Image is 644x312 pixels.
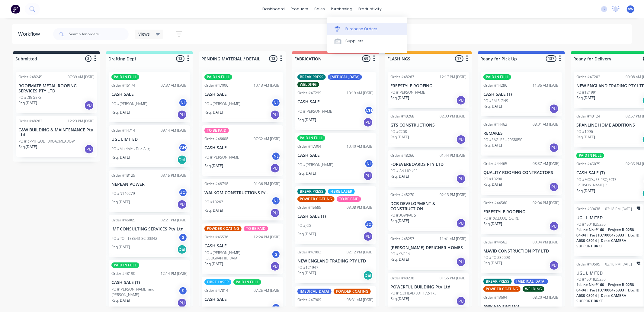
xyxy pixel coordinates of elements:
p: UGL LIMITED [111,137,187,142]
div: 08:31 AM [DATE] [347,297,373,303]
p: PO #EM SIGNS [483,98,508,104]
p: Req. [DATE] [111,244,130,250]
p: CASH SALE [204,297,280,302]
div: Order #47202 [576,74,600,80]
p: Req. [DATE] [297,117,316,123]
div: [MEDICAL_DATA] [328,74,362,80]
div: PU [84,144,94,154]
div: BREAK PRESS[MEDICAL_DATA]WELDINGOrder #4729910:19 AM [DATE]CASH SALEPO #[PERSON_NAME]CHReq.[DATE]PU [295,72,376,130]
a: Purchase Orders [327,23,407,35]
div: PU [549,261,559,270]
p: Req. [DATE] [204,110,223,115]
p: Req. [DATE] [18,144,37,150]
p: CASH SALE [111,92,187,97]
div: POWDER COATING [297,196,335,202]
div: PU [549,104,559,114]
div: Order #48245 [18,74,42,80]
div: TO BE PAID [337,196,361,202]
div: Order #4826212:23 PM [DATE]C&W BUILDING & MAINTENANCE Pty LtdPO #RIPPIT GOLF BROADMEADOWReq.[DATE]PU [16,116,97,157]
p: GTS CONSTRUCTIONS [390,123,466,128]
div: 02:03 PM [DATE] [440,114,466,119]
p: PO #4501825230 [576,277,606,282]
div: PAID IN FULLOrder #4428611:36 AM [DATE]CASH SALE (T)PO #EM SIGNSReq.[DATE]PU [481,72,562,116]
p: PO #N140279 [111,191,135,196]
p: PO #DIGGERS [18,95,42,100]
a: Suppliers [327,35,407,47]
div: purchasing [328,5,355,14]
p: Req. [DATE] [18,100,37,106]
p: PO #JCG [297,223,311,228]
div: 11:41 AM [DATE] [440,236,466,242]
div: PAID IN FULLOrder #4617407:37 AM [DATE]CASH SALEPO #[PERSON_NAME]NLReq.[DATE]PU [109,72,190,122]
p: Req. [DATE] [390,95,409,101]
div: PU [549,221,559,231]
div: PU [270,110,280,120]
div: Order #3943802:18 PM [DATE]UGL LIMITEDPO #45018252305xLine No: #160 | Project: R-0258-04-04 | Par... [574,204,643,256]
div: Order #4825711:41 AM [DATE][PERSON_NAME] DESIGNER HOMESPO #KAGENReq.[DATE]PU [388,234,469,270]
p: Req. [DATE] [111,298,130,303]
p: NEPEAN POWER [111,182,187,187]
p: QUALITY ROOFING CONTRACTORS [483,170,559,175]
div: Order #48266 [390,153,414,158]
div: Order #47909 [297,297,321,303]
p: PO #1996 [576,129,593,134]
div: PU [177,110,187,120]
p: MAVID CONSTRUCTION PTY LTD [483,249,559,254]
div: 02:21 PM [DATE] [161,217,187,223]
div: Order #48125 [111,173,135,178]
div: Order #44562 [483,240,507,245]
div: FIBRE LASER [328,189,355,194]
div: PAID IN FULLOrder #4819012:14 PM [DATE]CASH SALE (T)PO #[PERSON_NAME] and [PERSON_NAME]SReq.[DATE]PU [109,260,190,310]
div: PAID IN FULL [204,74,232,80]
div: PAID IN FULL [483,74,511,80]
div: BREAK PRESS [297,189,326,194]
p: CASH SALE [297,153,373,158]
div: POWDER COATINGTO BE PAIDOrder #4553612:24 PM [DATE]CASH SALEPO #[PERSON_NAME][GEOGRAPHIC_DATA]SRe... [202,224,283,274]
p: PO #[PERSON_NAME] [297,162,333,168]
div: S [178,286,187,295]
p: CASH SALE (T) [483,92,559,97]
div: 07:25 AM [DATE] [254,288,280,293]
div: Order #46798 [204,181,228,187]
div: 11:36 AM [DATE] [533,83,559,88]
div: Order #44714 [111,128,135,133]
p: Req. [DATE] [390,174,409,179]
p: BFI FIRE PTY LTD [297,306,373,311]
div: 10:13 AM [DATE] [254,83,280,88]
span: Views [138,31,150,37]
div: Order #45685 [297,205,321,210]
p: Req. [DATE] [111,110,130,115]
div: PU [270,208,280,218]
div: Order #48268 [390,114,414,119]
div: PU [363,232,373,241]
div: PU [456,95,466,105]
p: PO #10290 [483,176,502,182]
p: PO #[PERSON_NAME] and [PERSON_NAME] [111,287,178,298]
div: PAID IN FULLOrder #4730410:40 AM [DATE]CASH SALEPO #[PERSON_NAME]NLReq.[DATE]PU [295,133,376,183]
div: 02:13 PM [DATE] [440,192,466,198]
div: Order #48263 [390,74,414,80]
p: Req. [DATE] [390,218,409,224]
p: PO #[PERSON_NAME] [111,101,147,107]
p: CASH SALE [297,99,373,105]
p: PO #4501825230 [576,222,606,227]
p: AWR RESIDENTIAL [483,304,559,309]
div: PAID IN FULL [297,135,325,141]
div: TO BE PAID [244,226,268,231]
div: PU [363,117,373,127]
div: Order #4824507:39 AM [DATE]ROOFMATE METAL ROOFING SERVICES PTY LTDPO #DIGGERSReq.[DATE]PU [16,72,97,113]
div: TO BE PAID [204,128,229,133]
p: Req. [DATE] [483,104,502,109]
p: WALKOM CONSTRUCTIONS P/L [204,190,280,195]
div: PU [270,163,280,173]
div: Order #47304 [297,144,321,149]
p: FREESTYLE ROOFING [483,209,559,214]
p: FOREVERBOARDS PTY LTD [390,162,466,167]
div: 03:08 PM [DATE] [347,205,373,210]
div: Order #4446508:37 AM [DATE]QUALITY ROOFING CONTRACTORSPO #10290Req.[DATE]PU [481,159,562,195]
p: Req. [DATE] [390,257,409,262]
div: CH [178,143,187,152]
div: 02:18 PM [DATE] [605,262,632,267]
div: 12:23 PM [DATE] [68,118,95,124]
div: Order #4446208:01 AM [DATE]REMAKESPO #EAGLES - 2958850Req.[DATE]PU [481,119,562,156]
